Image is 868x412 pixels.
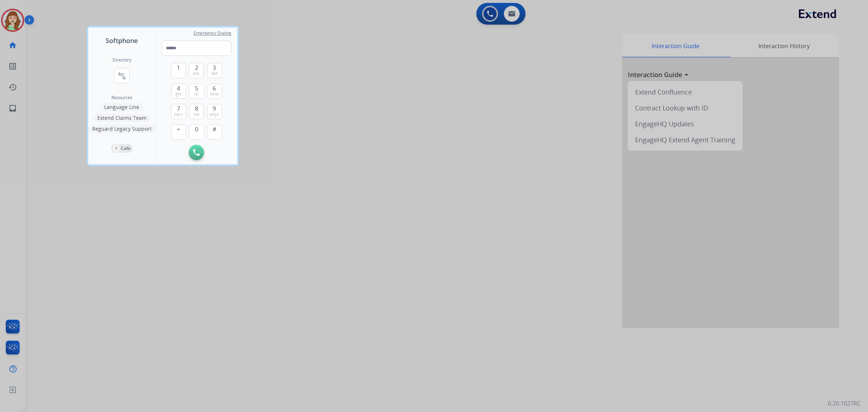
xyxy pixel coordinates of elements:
[189,84,204,99] button: 5jkl
[112,57,131,63] h2: Directory
[213,84,216,93] span: 6
[189,63,204,78] button: 2abc
[207,104,222,119] button: 9wxyz
[193,149,200,156] img: call-button
[193,30,231,36] span: Emergency Dialing
[113,145,119,152] p: 0
[171,125,186,140] button: +
[118,71,126,80] mat-icon: connect_without_contact
[94,114,150,122] button: Extend Claims Team
[171,104,186,119] button: 7pqrs
[189,104,204,119] button: 8tuv
[195,125,198,134] span: 0
[828,399,861,408] p: 0.20.1027RC
[193,71,200,76] span: abc
[189,125,204,140] button: 0
[213,104,216,113] span: 9
[121,145,131,152] p: Calls
[207,84,222,99] button: 6mno
[213,63,216,72] span: 3
[177,63,180,72] span: 1
[177,84,180,93] span: 4
[101,103,143,112] button: Language Line
[213,125,216,134] span: #
[177,104,180,113] span: 7
[207,63,222,78] button: 3def
[195,104,198,113] span: 8
[210,91,219,97] span: mno
[195,63,198,72] span: 2
[171,63,186,78] button: 1
[171,84,186,99] button: 4ghi
[177,125,180,134] span: +
[175,91,182,97] span: ghi
[174,112,183,117] span: pqrs
[207,125,222,140] button: #
[195,84,198,93] span: 5
[111,144,133,153] button: 0Calls
[209,112,219,117] span: wxyz
[193,112,200,117] span: tuv
[111,95,132,101] span: Resources
[194,91,199,97] span: jkl
[106,35,138,46] span: Softphone
[211,71,218,76] span: def
[89,125,155,133] button: Reguard Legacy Support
